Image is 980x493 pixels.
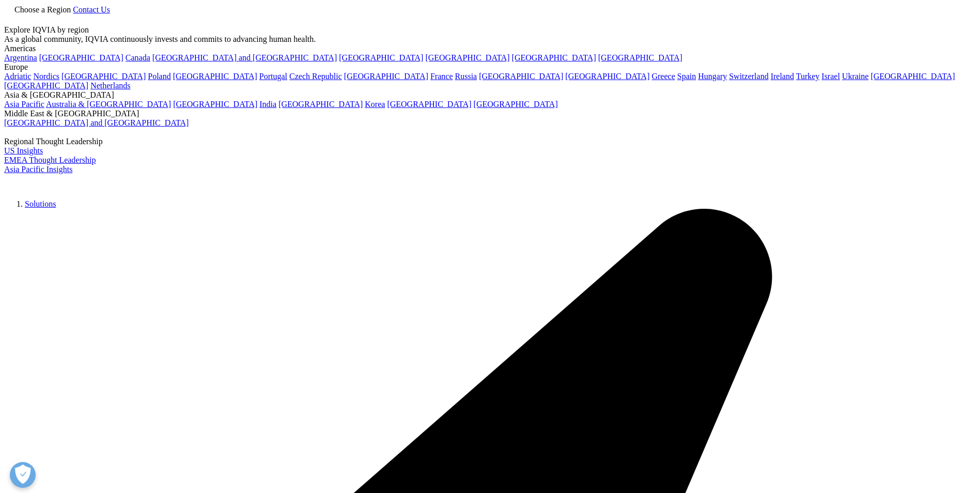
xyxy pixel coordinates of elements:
a: Czech Republic [289,72,342,81]
button: Open Preferences [10,462,36,488]
a: Nordics [33,72,59,81]
a: Switzerland [729,72,768,81]
a: Solutions [25,199,56,208]
a: Argentina [4,53,37,62]
a: India [259,100,276,109]
a: Netherlands [90,81,130,90]
a: [GEOGRAPHIC_DATA] [870,72,955,81]
a: [GEOGRAPHIC_DATA] [425,53,509,62]
a: [GEOGRAPHIC_DATA] [598,53,682,62]
a: [GEOGRAPHIC_DATA] [479,72,563,81]
a: EMEA Thought Leadership [4,156,96,164]
a: Ukraine [842,72,869,81]
a: Spain [677,72,696,81]
a: [GEOGRAPHIC_DATA] [339,53,423,62]
a: [GEOGRAPHIC_DATA] [344,72,428,81]
a: [GEOGRAPHIC_DATA] [474,100,558,109]
a: [GEOGRAPHIC_DATA] [565,72,649,81]
a: US Insights [4,146,43,155]
a: Australia & [GEOGRAPHIC_DATA] [46,100,171,109]
span: Choose a Region [14,5,71,14]
a: [GEOGRAPHIC_DATA] [61,72,146,81]
a: Adriatic [4,72,31,81]
a: [GEOGRAPHIC_DATA] [512,53,596,62]
a: [GEOGRAPHIC_DATA] [39,53,123,62]
a: [GEOGRAPHIC_DATA] and [GEOGRAPHIC_DATA] [152,53,337,62]
a: Poland [148,72,170,81]
div: Explore IQVIA by region [4,25,976,35]
img: IQVIA Healthcare Information Technology and Pharma Clinical Research Company [4,174,87,189]
a: France [430,72,453,81]
div: Americas [4,44,976,53]
a: Asia Pacific Insights [4,165,72,174]
a: [GEOGRAPHIC_DATA] [4,81,88,90]
a: Korea [365,100,385,109]
a: [GEOGRAPHIC_DATA] [387,100,471,109]
a: [GEOGRAPHIC_DATA] and [GEOGRAPHIC_DATA] [4,118,189,127]
div: Europe [4,63,976,72]
div: Middle East & [GEOGRAPHIC_DATA] [4,109,976,118]
a: Canada [126,53,150,62]
a: Russia [455,72,477,81]
a: Contact Us [73,5,110,14]
a: Asia Pacific [4,100,44,109]
a: Greece [651,72,675,81]
div: Regional Thought Leadership [4,137,976,146]
a: Portugal [259,72,287,81]
a: Ireland [771,72,794,81]
div: Asia & [GEOGRAPHIC_DATA] [4,90,976,100]
a: Israel [821,72,840,81]
a: Turkey [796,72,820,81]
a: [GEOGRAPHIC_DATA] [173,72,257,81]
a: [GEOGRAPHIC_DATA] [173,100,257,109]
div: As a global community, IQVIA continuously invests and commits to advancing human health. [4,35,976,44]
a: Hungary [698,72,727,81]
a: [GEOGRAPHIC_DATA] [278,100,363,109]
